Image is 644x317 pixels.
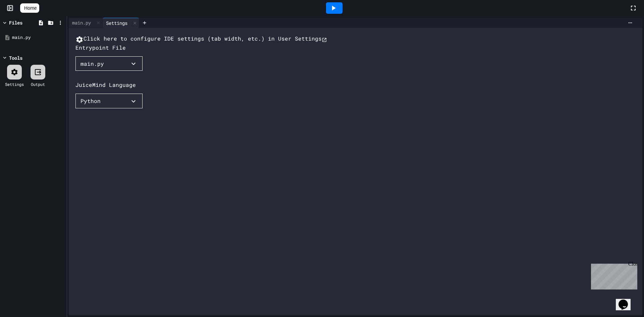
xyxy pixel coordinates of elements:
div: Tools [9,54,22,61]
div: Settings [103,19,131,27]
div: main.py [69,18,103,28]
iframe: chat widget [616,290,637,310]
div: JuiceMind Language [75,81,136,89]
div: Entrypoint File [75,44,126,52]
a: Home [20,3,39,13]
div: Python [80,97,101,105]
button: Python [75,94,143,108]
div: main.py [12,34,64,41]
button: Click here to configure IDE settings (tab width, etc.) in User Settings [75,35,327,44]
div: Settings [5,81,24,87]
div: Output [31,81,45,87]
iframe: chat widget [588,261,637,289]
div: Chat with us now!Close [3,3,46,43]
button: main.py [75,56,143,71]
div: main.py [80,60,104,68]
div: main.py [69,19,94,26]
div: Settings [103,18,139,28]
div: Files [9,19,22,26]
span: Home [24,5,37,11]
